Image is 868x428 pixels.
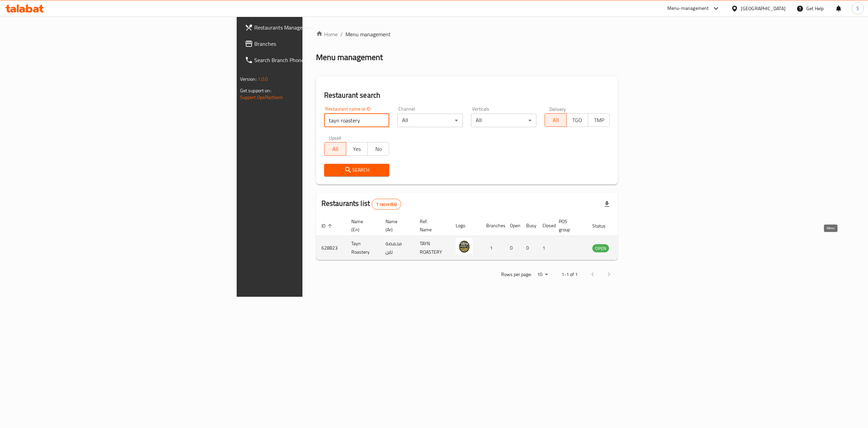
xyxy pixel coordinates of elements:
[569,115,586,125] span: TGO
[481,236,505,260] td: 1
[561,270,578,279] p: 1-1 of 1
[414,236,450,260] td: TAYN ROASTERY
[397,114,463,127] div: All
[316,52,383,63] h2: Menu management
[367,142,389,156] button: No
[481,215,505,236] th: Branches
[549,106,566,111] label: Delivery
[534,270,551,280] div: Rows per page:
[450,215,481,236] th: Logo
[346,142,368,156] button: Yes
[856,5,859,12] span: S
[316,215,646,260] table: enhanced table
[456,238,473,255] img: Tayn Roastery
[548,115,564,125] span: All
[321,198,401,210] h2: Restaurants list
[254,23,376,32] span: Restaurants Management
[505,236,521,260] td: 0
[559,217,579,234] span: POS group
[588,113,610,127] button: TMP
[330,166,384,174] span: Search
[240,93,283,102] a: Support.OpsPlatform
[329,135,341,140] label: Upsell
[324,164,390,176] button: Search
[240,86,271,95] span: Get support on:
[591,115,607,125] span: TMP
[324,142,346,156] button: All
[370,144,387,154] span: No
[240,75,257,83] span: Version:
[254,56,376,64] span: Search Branch Phone
[592,222,614,230] span: Status
[592,244,609,252] div: OPEN
[667,4,709,13] div: Menu-management
[239,19,382,36] a: Restaurants Management
[471,114,536,127] div: All
[537,215,553,236] th: Closed
[321,222,334,230] span: ID
[380,236,414,260] td: محمصة تاين
[254,40,376,48] span: Branches
[324,114,390,127] input: Search for restaurant name or ID..
[372,201,401,208] span: 1 record(s)
[239,52,382,68] a: Search Branch Phone
[258,75,268,83] span: 1.0.0
[741,5,786,12] div: [GEOGRAPHIC_DATA]
[501,270,532,279] p: Rows per page:
[386,217,406,234] span: Name (Ar)
[327,144,343,154] span: All
[545,113,567,127] button: All
[521,236,537,260] td: 0
[324,90,610,100] h2: Restaurant search
[372,199,401,210] div: Total records count
[599,196,615,212] div: Export file
[420,217,442,234] span: Ref. Name
[521,215,537,236] th: Busy
[566,113,588,127] button: TGO
[349,144,365,154] span: Yes
[351,217,372,234] span: Name (En)
[239,36,382,52] a: Branches
[316,30,618,38] nav: breadcrumb
[505,215,521,236] th: Open
[537,236,553,260] td: 1
[592,245,609,252] span: OPEN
